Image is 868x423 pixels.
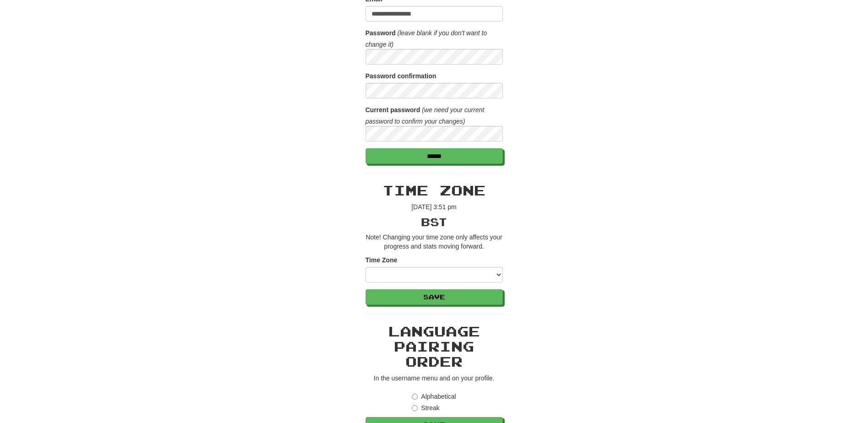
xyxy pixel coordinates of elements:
[366,289,503,305] button: Save
[412,405,418,411] input: Streak
[366,255,398,265] label: Time Zone
[412,394,418,400] input: Alphabetical
[412,392,456,401] label: Alphabetical
[366,202,503,211] p: [DATE] 3:51 pm
[366,233,503,251] p: Note! Changing your time zone only affects your progress and stats moving forward.
[412,403,439,412] label: Streak
[366,106,485,125] i: (we need your current password to confirm your changes)
[366,28,396,38] label: Password
[366,183,503,198] h2: Time Zone
[366,71,437,81] label: Password confirmation
[366,105,421,114] label: Current password
[366,216,503,228] h3: BST
[366,374,503,383] p: In the username menu and on your profile.
[366,324,503,369] h2: Language Pairing Order
[366,29,487,48] i: (leave blank if you don't want to change it)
